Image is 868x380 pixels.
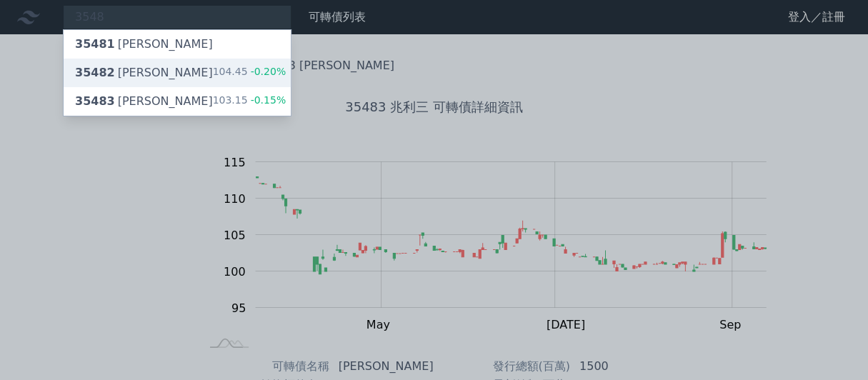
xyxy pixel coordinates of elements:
span: 35481 [75,37,115,51]
div: 104.45 [213,64,286,81]
div: [PERSON_NAME] [75,64,213,81]
div: [PERSON_NAME] [75,93,213,110]
div: [PERSON_NAME] [75,36,213,53]
span: 35482 [75,66,115,79]
span: 35483 [75,94,115,108]
a: 35481[PERSON_NAME] [64,30,291,59]
span: -0.20% [248,66,286,77]
a: 35483[PERSON_NAME] 103.15-0.15% [64,87,291,116]
span: -0.15% [248,94,286,106]
a: 35482[PERSON_NAME] 104.45-0.20% [64,59,291,87]
div: 103.15 [213,93,286,110]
